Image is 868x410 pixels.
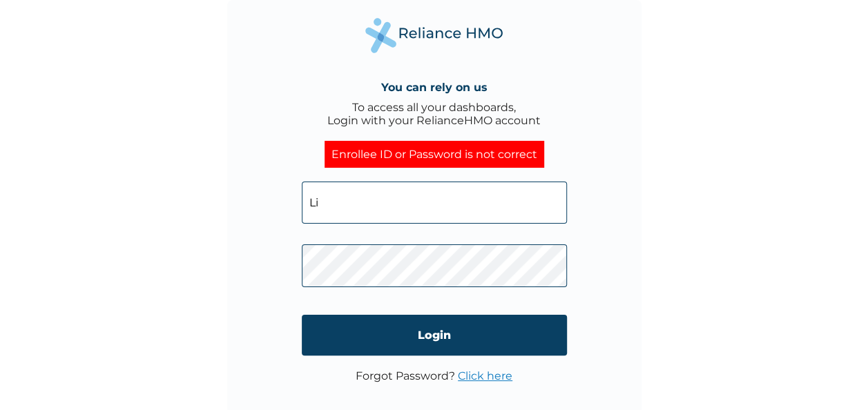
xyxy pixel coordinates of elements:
a: Click here [458,369,512,382]
img: Reliance Health's Logo [365,18,503,53]
div: To access all your dashboards, Login with your RelianceHMO account [327,101,541,127]
p: Forgot Password? [356,369,512,382]
h4: You can rely on us [381,81,488,94]
div: Enrollee ID or Password is not correct [325,141,544,168]
input: Email address or HMO ID [302,182,567,224]
input: Login [302,315,567,355]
